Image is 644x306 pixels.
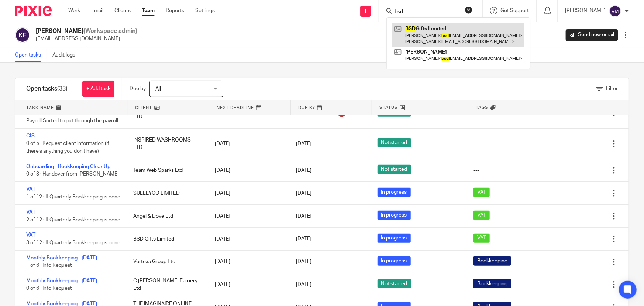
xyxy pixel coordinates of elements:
[566,29,618,41] a: Send new email
[126,186,207,201] div: SULLEYCO LIMITED
[378,165,411,174] span: Not started
[473,167,479,174] div: ---
[379,104,398,110] span: Status
[26,164,110,169] a: Onboarding - Bookkeeping Clear Up
[83,28,137,34] span: (Workspace admin)
[26,110,118,123] span: 0 of 1 · If client has CIS Suffered, email Payroll Sorted to put through the payroll
[207,136,289,151] div: [DATE]
[476,104,488,110] span: Tags
[57,86,68,92] span: (33)
[126,273,207,296] div: C [PERSON_NAME] Farriery Ltd
[26,141,109,154] span: 0 of 5 · Request client information (if there's anything you don't have)
[26,133,35,139] a: CIS
[473,256,511,266] span: Bookkeeping
[473,279,511,288] span: Bookkeeping
[26,194,120,200] span: 1 of 12 · If Quarterly Bookkeeping is done
[207,254,289,269] div: [DATE]
[500,8,529,13] span: Get Support
[26,187,35,192] a: VAT
[473,234,490,243] span: VAT
[82,81,114,97] a: + Add task
[36,27,137,35] h2: [PERSON_NAME]
[114,7,131,14] a: Clients
[195,7,215,14] a: Settings
[26,210,35,215] a: VAT
[68,7,80,14] a: Work
[378,188,411,197] span: In progress
[296,214,311,219] span: [DATE]
[155,86,161,92] span: All
[473,140,479,147] div: ---
[296,259,311,265] span: [DATE]
[15,48,47,62] a: Open tasks
[36,35,137,42] p: [EMAIL_ADDRESS][DOMAIN_NAME]
[26,232,35,238] a: VAT
[26,240,120,245] span: 3 of 12 · If Quarterly Bookkeeping is done
[296,282,311,287] span: [DATE]
[166,7,184,14] a: Reports
[15,6,52,16] img: Pixie
[207,232,289,246] div: [DATE]
[26,278,97,283] a: Monthly Bookkeeping - [DATE]
[126,163,207,178] div: Team Web Sparks Ltd
[142,7,155,14] a: Team
[126,133,207,155] div: INSPIRED WASHROOMS LTD
[26,85,68,93] h1: Open tasks
[378,234,411,243] span: In progress
[473,211,490,220] span: VAT
[296,237,311,242] span: [DATE]
[52,48,81,62] a: Audit logs
[378,138,411,147] span: Not started
[26,217,120,222] span: 2 of 12 · If Quarterly Bookkeeping is done
[378,279,411,288] span: Not started
[126,254,207,269] div: Vortexa Group Ltd
[15,27,30,43] img: svg%3E
[126,232,207,246] div: BSD Gifts Limited
[130,85,146,92] p: Due by
[26,171,119,177] span: 0 of 3 · Handover from [PERSON_NAME]
[26,263,72,268] span: 1 of 6 · Info Request
[473,188,490,197] span: VAT
[207,277,289,292] div: [DATE]
[296,168,311,173] span: [DATE]
[296,191,311,196] span: [DATE]
[609,5,621,17] img: svg%3E
[207,209,289,224] div: [DATE]
[207,186,289,201] div: [DATE]
[565,7,606,14] p: [PERSON_NAME]
[207,163,289,178] div: [DATE]
[606,86,618,91] span: Filter
[378,256,411,266] span: In progress
[296,141,311,146] span: [DATE]
[378,211,411,220] span: In progress
[126,209,207,224] div: Angel & Dove Ltd
[26,286,72,291] span: 0 of 6 · Info Request
[26,255,97,261] a: Monthly Bookkeeping - [DATE]
[91,7,103,14] a: Email
[465,6,472,14] button: Clear
[394,9,460,16] input: Search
